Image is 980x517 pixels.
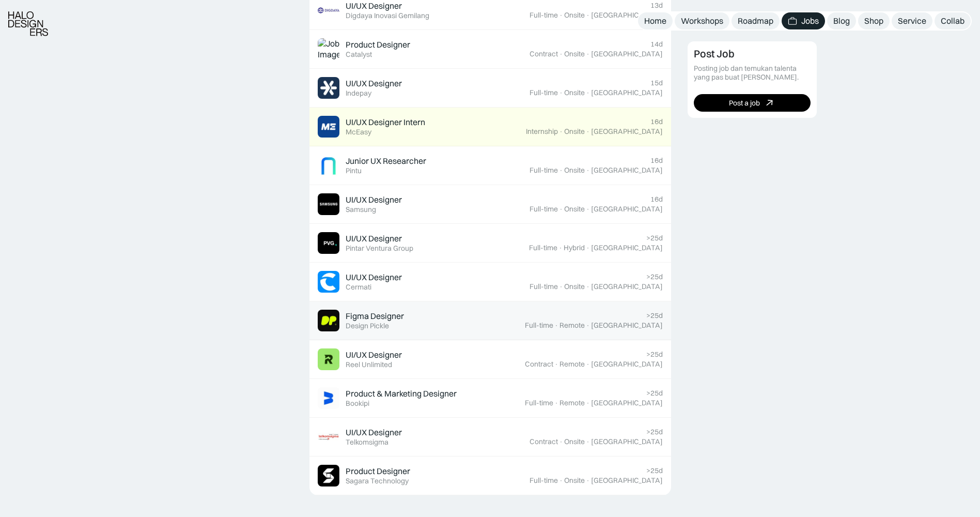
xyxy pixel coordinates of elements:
[564,88,585,97] div: Onsite
[694,94,811,112] a: Post a job
[694,48,735,60] div: Post Job
[530,282,558,291] div: Full-time
[346,156,426,166] div: Junior UX Researcher
[591,244,663,252] div: [GEOGRAPHIC_DATA]
[309,69,671,108] a: Job ImageUI/UX DesignerIndepay15dFull-time·Onsite·[GEOGRAPHIC_DATA]
[530,50,558,58] div: Contract
[591,166,663,175] div: [GEOGRAPHIC_DATA]
[586,11,590,20] div: ·
[827,12,856,29] a: Blog
[650,195,663,204] div: 16d
[646,350,663,359] div: >25d
[935,12,971,29] a: Collab
[346,194,402,205] div: UI/UX Designer
[591,476,663,485] div: [GEOGRAPHIC_DATA]
[318,387,339,409] img: Job Image
[525,399,553,407] div: Full-time
[559,205,563,214] div: ·
[530,437,558,446] div: Contract
[530,205,558,214] div: Full-time
[675,12,729,29] a: Workshops
[586,282,590,291] div: ·
[586,50,590,58] div: ·
[564,437,585,446] div: Onsite
[346,360,392,369] div: Reel Unlimited
[346,50,372,59] div: Catalyst
[694,64,811,82] div: Posting job dan temukan talenta yang pas buat [PERSON_NAME].
[833,16,850,26] div: Blog
[309,457,671,495] a: Job ImageProduct DesignerSagara Technology>25dFull-time·Onsite·[GEOGRAPHIC_DATA]
[554,360,558,369] div: ·
[346,128,371,136] div: McEasy
[738,16,773,26] div: Roadmap
[318,271,339,293] img: Job Image
[530,88,558,97] div: Full-time
[530,11,558,20] div: Full-time
[318,465,339,486] img: Job Image
[591,88,663,97] div: [GEOGRAPHIC_DATA]
[650,117,663,126] div: 16d
[318,155,339,176] img: Job Image
[346,388,457,399] div: Product & Marketing Designer
[346,166,362,175] div: Pintu
[346,283,371,292] div: Cermati
[591,399,663,407] div: [GEOGRAPHIC_DATA]
[346,427,402,438] div: UI/UX Designer
[554,321,558,330] div: ·
[346,39,410,50] div: Product Designer
[586,244,590,252] div: ·
[864,16,883,26] div: Shop
[309,263,671,301] a: Job ImageUI/UX DesignerCermati>25dFull-time·Onsite·[GEOGRAPHIC_DATA]
[591,321,663,330] div: [GEOGRAPHIC_DATA]
[782,12,825,29] a: Jobs
[309,418,671,457] a: Job ImageUI/UX DesignerTelkomsigma>25dContract·Onsite·[GEOGRAPHIC_DATA]
[346,233,402,244] div: UI/UX Designer
[559,321,585,330] div: Remote
[309,301,671,340] a: Job ImageFigma DesignerDesign Pickle>25dFull-time·Remote·[GEOGRAPHIC_DATA]
[525,321,553,330] div: Full-time
[346,322,389,330] div: Design Pickle
[346,272,402,283] div: UI/UX Designer
[646,389,663,398] div: >25d
[646,272,663,281] div: >25d
[559,88,563,97] div: ·
[559,437,563,446] div: ·
[681,16,723,26] div: Workshops
[525,360,553,369] div: Contract
[586,399,590,407] div: ·
[644,16,666,26] div: Home
[586,205,590,214] div: ·
[591,127,663,136] div: [GEOGRAPHIC_DATA]
[564,205,585,214] div: Onsite
[554,399,558,407] div: ·
[564,50,585,58] div: Onsite
[591,50,663,58] div: [GEOGRAPHIC_DATA]
[318,77,339,99] img: Job Image
[530,166,558,175] div: Full-time
[318,348,339,370] img: Job Image
[346,399,369,408] div: Bookipi
[591,205,663,214] div: [GEOGRAPHIC_DATA]
[650,156,663,165] div: 16d
[591,437,663,446] div: [GEOGRAPHIC_DATA]
[346,117,425,128] div: UI/UX Designer Intern
[346,311,404,322] div: Figma Designer
[559,50,563,58] div: ·
[346,1,402,11] div: UI/UX Designer
[346,466,410,477] div: Product Designer
[558,244,563,252] div: ·
[559,476,563,485] div: ·
[646,466,663,475] div: >25d
[309,185,671,224] a: Job ImageUI/UX DesignerSamsung16dFull-time·Onsite·[GEOGRAPHIC_DATA]
[564,282,585,291] div: Onsite
[591,282,663,291] div: [GEOGRAPHIC_DATA]
[591,11,663,20] div: [GEOGRAPHIC_DATA]
[309,379,671,418] a: Job ImageProduct & Marketing DesignerBookipi>25dFull-time·Remote·[GEOGRAPHIC_DATA]
[559,166,563,175] div: ·
[941,16,965,26] div: Collab
[591,360,663,369] div: [GEOGRAPHIC_DATA]
[892,12,932,29] a: Service
[858,12,890,29] a: Shop
[318,193,339,215] img: Job Image
[529,244,557,252] div: Full-time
